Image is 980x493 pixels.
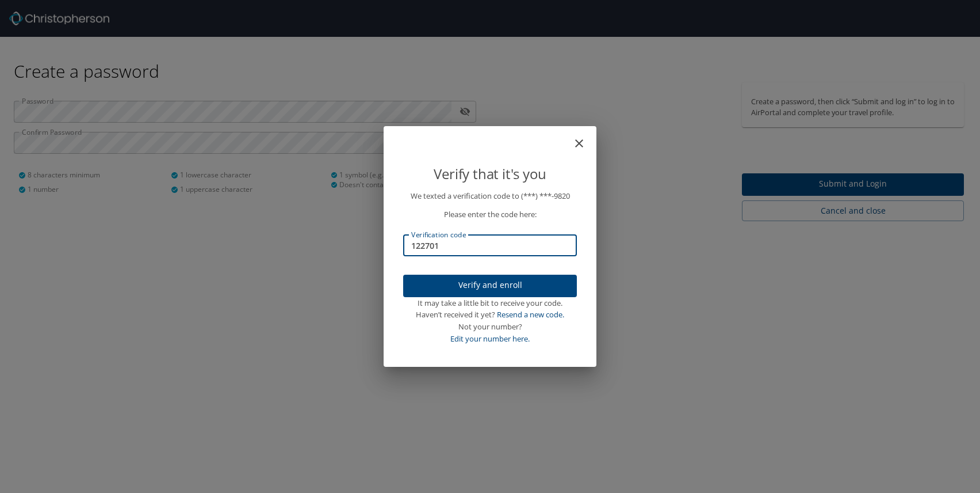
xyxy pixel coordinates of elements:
[403,208,577,221] p: Please enter the code here:
[403,163,577,185] p: Verify that it's you
[450,333,530,344] a: Edit your number here.
[403,297,577,309] div: It may take a little bit to receive your code.
[403,275,577,297] button: Verify and enroll
[403,190,577,202] p: We texted a verification code to (***) ***- 9820
[497,309,564,320] a: Resend a new code.
[578,131,592,145] button: close
[403,309,577,321] div: Haven’t received it yet?
[403,321,577,333] div: Not your number?
[412,278,568,293] span: Verify and enroll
